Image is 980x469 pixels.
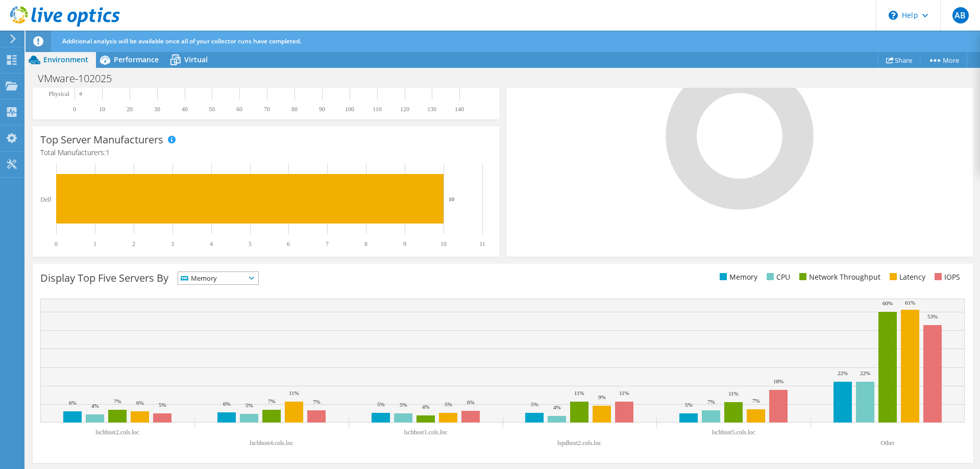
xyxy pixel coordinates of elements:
text: 6% [223,401,231,407]
text: 60 [236,106,242,113]
text: 5% [445,401,452,407]
text: 5% [685,402,693,408]
text: 5% [159,402,166,408]
text: 6% [467,399,475,405]
span: Memory [178,272,246,284]
text: 60% [883,300,893,306]
text: lschhost5.cols.loc [712,429,755,436]
span: 1 [106,147,110,157]
text: 5% [377,401,385,407]
text: 120 [400,106,409,113]
li: IOPS [932,271,960,283]
text: 110 [373,106,382,113]
h4: Total Manufacturers: [40,147,492,158]
li: Network Throughput [797,271,880,283]
text: 61% [905,300,915,306]
text: 5% [246,402,253,408]
text: 80 [291,106,298,113]
text: 22% [838,370,848,376]
span: AB [952,7,969,23]
text: 30 [154,106,160,113]
text: Physical [48,90,69,97]
text: 0 [73,106,76,113]
text: 7% [752,398,760,404]
text: 3 [171,240,174,248]
text: 53% [927,313,938,319]
text: 8 [364,240,367,248]
text: 6 [287,240,290,248]
text: lschhost2.cols.loc [95,429,139,436]
text: 11 [479,240,485,248]
text: 140 [455,106,464,113]
text: 7% [707,399,715,405]
span: Performance [114,55,159,64]
text: 1 [93,240,96,248]
text: lschhost1.cols.loc [404,429,447,436]
text: 100 [345,106,354,113]
text: 0 [80,91,82,96]
h1: VMware-102025 [33,73,128,84]
li: Memory [717,271,757,283]
text: 7% [268,398,276,404]
text: 4% [91,403,99,409]
svg: \n [889,11,898,20]
text: 22% [860,370,870,376]
text: 5% [531,401,538,407]
text: 70 [264,106,270,113]
text: 11% [619,390,629,396]
a: More [920,52,967,68]
text: 4% [553,404,561,410]
span: Additional analysis will be available once all of your collector runs have completed. [62,37,301,45]
text: Dell [40,196,51,203]
text: 10 [99,106,105,113]
text: 4 [210,240,213,248]
li: CPU [764,271,790,283]
text: 6% [69,400,77,406]
text: 7 [326,240,329,248]
text: 40 [182,106,188,113]
span: Environment [43,55,88,64]
text: 11% [574,390,584,396]
text: 11% [728,390,739,397]
text: 7% [114,398,121,404]
text: lschhost4.cols.loc [250,439,293,447]
text: 130 [427,106,436,113]
h3: Top Server Manufacturers [40,134,163,145]
text: 9% [598,394,606,400]
text: 10 [440,240,447,248]
text: 5 [249,240,252,248]
a: Share [878,52,920,68]
text: 5% [400,402,407,408]
text: lspdhost2.cols.loc [557,439,601,447]
text: 6% [136,400,144,406]
text: 90 [319,106,325,113]
span: Virtual [184,55,208,64]
text: 7% [313,399,321,405]
text: 50 [209,106,215,113]
text: 2 [132,240,135,248]
li: Latency [887,271,925,283]
text: 11% [289,390,299,396]
text: 18% [773,378,783,384]
text: 9 [403,240,406,248]
text: 20 [127,106,133,113]
text: Other [880,439,894,447]
text: 4% [422,404,430,410]
text: 10 [449,196,455,202]
text: 0 [55,240,58,248]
